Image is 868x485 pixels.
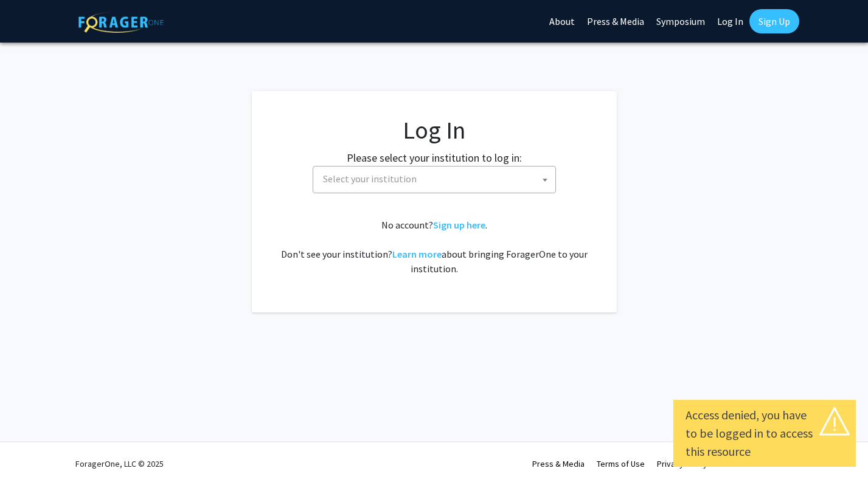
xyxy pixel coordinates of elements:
[433,219,485,231] a: Sign up here
[318,167,555,191] span: Select your institution
[323,173,417,185] span: Select your institution
[392,248,442,260] a: Learn more about bringing ForagerOne to your institution
[75,442,164,485] div: ForagerOne, LLC © 2025
[276,115,592,145] h1: Log In
[276,218,592,276] div: No account? . Don't see your institution? about bringing ForagerOne to your institution.
[749,9,799,33] a: Sign Up
[686,406,844,461] div: Access denied, you have to be logged in to access this resource
[657,458,707,469] a: Privacy Policy
[78,12,164,33] img: ForagerOne Logo
[597,458,645,469] a: Terms of Use
[347,150,522,166] label: Please select your institution to log in:
[532,458,585,469] a: Press & Media
[313,166,556,193] span: Select your institution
